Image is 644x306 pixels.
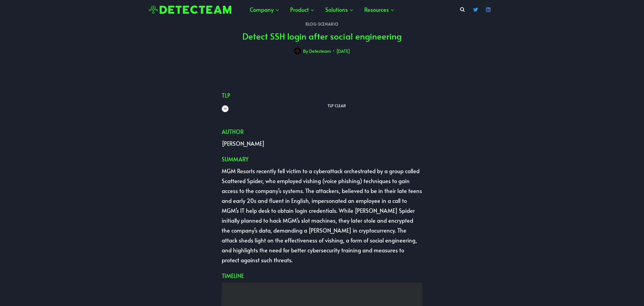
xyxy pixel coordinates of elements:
[222,128,422,136] h2: Author
[364,5,394,15] span: Resources
[222,166,422,265] p: MGM Resorts recently fell victim to a cyberattack orchestrated by a group called Scattered Spider...
[222,105,229,112] button: TLP
[303,47,308,55] span: By
[244,1,285,18] a: Company
[309,48,331,54] a: Detecteam
[250,5,279,15] span: Company
[359,1,400,18] a: Resources
[285,1,320,18] a: Product
[244,1,400,18] nav: Primary Navigation
[222,155,422,163] h2: Summary
[325,5,353,15] span: Solutions
[149,5,231,14] img: Detecteam
[327,102,422,109] p: TLP CLEAR
[336,47,350,55] time: [DATE]
[242,29,402,43] h1: Detect SSH login after social engineering
[306,21,316,27] a: Blog
[320,1,359,18] a: Solutions
[318,21,338,27] a: Scenario
[222,272,422,280] h2: TIMELINE
[470,4,481,15] a: Twitter
[290,5,314,15] span: Product
[294,48,301,54] a: Author image
[457,5,467,15] button: View Search Form
[306,21,338,27] span: ·
[222,91,422,100] h2: TLP
[222,139,422,148] p: [PERSON_NAME]
[483,4,494,15] a: Linkedin
[294,48,301,54] img: Avatar photo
